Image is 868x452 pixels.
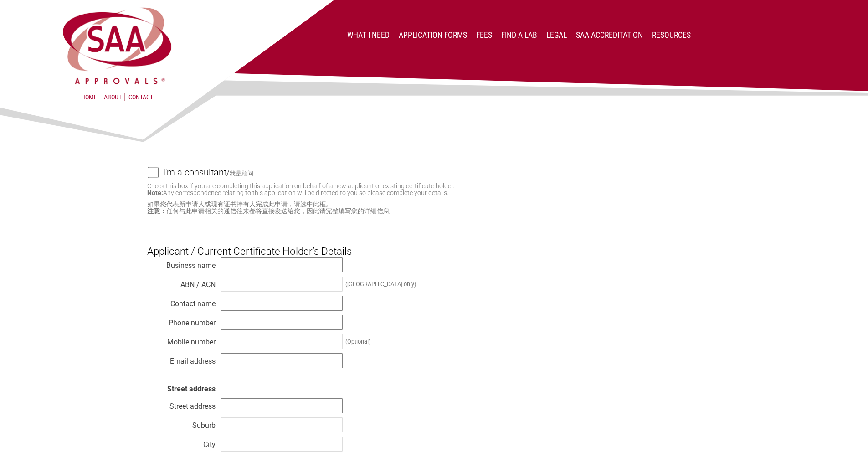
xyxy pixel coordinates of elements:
div: Street address [147,400,216,409]
img: SAA Approvals [61,5,174,86]
a: What I Need [347,31,390,40]
div: Business name [147,259,216,268]
label: / [163,167,721,178]
div: Suburb [147,419,216,428]
a: Find a lab [501,31,537,40]
div: Contact name [147,297,216,306]
a: Contact [128,93,153,101]
a: Application Forms [399,31,467,40]
strong: Note: [147,189,163,196]
a: Home [81,93,97,101]
a: About [101,93,125,101]
small: 我是顾问 [230,170,253,177]
div: (Optional) [345,338,370,345]
div: ABN / ACN [147,278,216,287]
h4: I'm a consultant [163,162,226,182]
strong: 注意： [147,207,166,215]
small: Check this box if you are completing this application on behalf of a new applicant or existing ce... [147,182,454,196]
a: Legal [546,31,567,40]
a: SAA Accreditation [576,31,643,40]
div: ([GEOGRAPHIC_DATA] only) [345,281,416,288]
strong: Street address [167,385,216,393]
h3: Applicant / Current Certificate Holder’s Details [147,230,721,257]
div: Mobile number [147,335,216,344]
small: 如果您代表新申请人或现有证书持有人完成此申请，请选中此框。 任何与此申请相关的通信往来都将直接发送给您，因此请完整填写您的详细信息. [147,201,721,215]
div: Phone number [147,316,216,325]
div: Email address [147,354,216,364]
a: Resources [652,31,691,40]
a: Fees [476,31,492,40]
div: City [147,438,216,447]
